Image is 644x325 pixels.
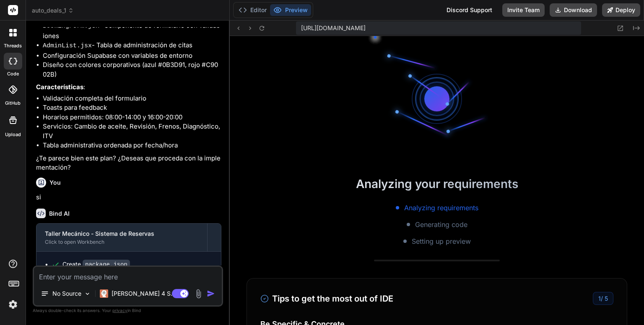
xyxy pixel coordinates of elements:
[49,209,70,218] h6: Bind AI
[45,230,199,238] div: Taller Mecánico - Sistema de Reservas
[4,42,22,49] label: threads
[605,295,608,302] span: 5
[83,260,130,270] code: package.json
[230,175,644,193] h2: Analyzing your requirements
[5,131,21,138] label: Upload
[598,295,601,302] span: 1
[33,307,223,315] p: Always double-check its answers. Your in Bind
[5,100,21,107] label: GitHub
[602,3,640,17] button: Deploy
[6,297,20,312] img: settings
[43,42,92,49] code: AdminList.jsx
[301,24,366,32] span: [URL][DOMAIN_NAME]
[235,4,270,16] button: Editor
[43,141,221,150] li: Tabla administrativa ordenada por fecha/hora
[43,94,221,103] li: Validación completa del formulario
[412,236,471,246] span: Setting up preview
[43,51,221,61] li: Configuración Supabase con variables de entorno
[43,41,221,51] li: - Tabla de administración de citas
[194,289,203,299] img: attachment
[43,113,221,122] li: Horarios permitidos: 08:00-14:00 y 16:00-20:00
[502,3,545,17] button: Invite Team
[36,83,83,91] strong: Características
[36,193,221,202] p: si
[43,103,221,113] li: Toasts para feedback
[7,70,19,77] label: code
[36,83,221,92] p: :
[62,260,130,269] div: Create
[415,219,467,230] span: Generating code
[260,292,393,305] h3: Tips to get the most out of IDE
[32,6,74,15] span: auto_deals_1
[112,289,174,298] p: [PERSON_NAME] 4 S..
[43,21,221,41] li: - Componente de formulario con validaciones
[270,4,311,16] button: Preview
[36,154,221,173] p: ¿Te parece bien este plan? ¿Deseas que proceda con la implementación?
[441,3,497,17] div: Discord Support
[593,292,613,305] div: /
[84,290,91,297] img: Pick Models
[404,203,478,213] span: Analyzing requirements
[43,60,221,79] li: Diseño con colores corporativos (azul #0B3D91, rojo #C9002B)
[112,308,127,313] span: privacy
[43,122,221,141] li: Servicios: Cambio de aceite, Revisión, Frenos, Diagnóstico, ITV
[45,239,199,245] div: Click to open Workbench
[207,289,215,298] img: icon
[550,3,597,17] button: Download
[52,289,81,298] p: No Source
[49,178,61,187] h6: You
[100,289,108,298] img: Claude 4 Sonnet
[36,224,207,251] button: Taller Mecánico - Sistema de ReservasClick to open Workbench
